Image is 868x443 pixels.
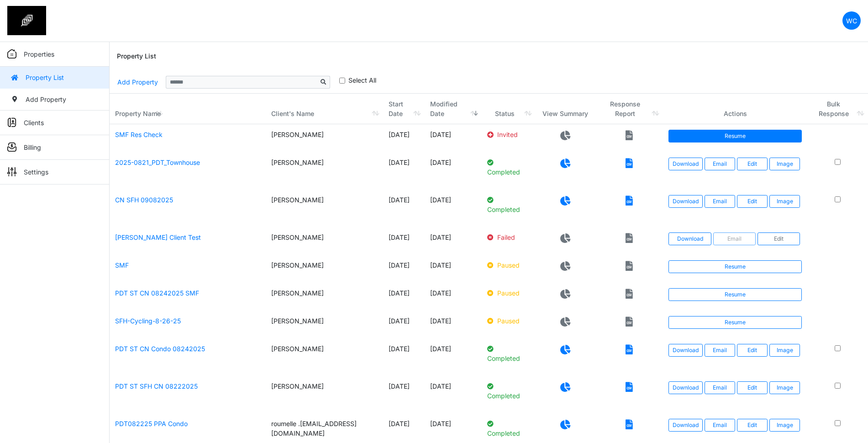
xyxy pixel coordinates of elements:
a: PDT ST CN Condo 08242025 [115,345,205,353]
td: [PERSON_NAME] [266,255,383,283]
td: [PERSON_NAME] [266,124,383,152]
a: Resume [668,316,802,329]
th: Actions [663,94,807,124]
th: Bulk Response: activate to sort column ascending [807,94,868,124]
img: sidemenu_settings.png [7,167,16,176]
a: Download [668,381,703,394]
h6: Property List [117,53,156,60]
p: Paused [487,260,530,270]
th: Modified Date: activate to sort column ascending [425,94,482,124]
td: [DATE] [425,255,482,283]
td: [PERSON_NAME] [266,376,383,413]
td: [DATE] [425,376,482,413]
img: sidemenu_billing.png [7,142,16,152]
td: [DATE] [425,152,482,190]
p: Completed [487,381,530,401]
p: Completed [487,158,530,177]
a: Edit [737,158,768,170]
img: spp logo [7,6,46,35]
td: [PERSON_NAME] [266,338,383,376]
p: Invited [487,130,530,139]
a: Edit [758,232,800,245]
a: Edit [737,419,768,432]
td: [DATE] [383,311,425,338]
button: Image [769,381,800,394]
p: Completed [487,419,530,438]
button: Email [705,419,735,432]
th: Response Report: activate to sort column ascending [595,94,663,124]
a: Add Property [117,74,158,90]
td: [DATE] [425,283,482,311]
button: Email [705,344,735,357]
th: Client's Name: activate to sort column ascending [266,94,383,124]
td: [DATE] [383,255,425,283]
a: PDT ST CN 08242025 SMF [115,289,199,297]
td: [PERSON_NAME] [266,190,383,227]
th: Property Name: activate to sort column ascending [110,94,266,124]
a: [PERSON_NAME] Client Test [115,233,201,241]
p: Billing [24,142,41,152]
button: Email [713,232,756,245]
td: [DATE] [383,227,425,255]
a: Download [668,195,703,208]
input: Sizing example input [166,76,317,89]
a: PDT082225 PPA Condo [115,420,188,427]
a: CN SFH 09082025 [115,196,173,204]
button: Image [769,158,800,170]
p: Paused [487,316,530,326]
td: [DATE] [383,283,425,311]
img: sidemenu_client.png [7,118,16,127]
p: Completed [487,344,530,363]
button: Image [769,195,800,208]
a: PDT ST SFH CN 08222025 [115,382,198,390]
td: [PERSON_NAME] [266,311,383,338]
td: [DATE] [425,311,482,338]
td: [DATE] [425,338,482,376]
td: [DATE] [425,190,482,227]
td: [DATE] [383,376,425,413]
a: Resume [668,260,802,273]
a: SMF Res Check [115,131,163,138]
a: Edit [737,381,768,394]
a: Edit [737,195,768,208]
a: Edit [737,344,768,357]
p: WC [846,16,857,26]
td: [DATE] [383,338,425,376]
a: Download [668,232,711,245]
img: sidemenu_properties.png [7,49,16,58]
th: View Summary [536,94,595,124]
button: Email [705,195,735,208]
a: Resume [668,288,802,301]
p: Paused [487,288,530,298]
button: Email [705,158,735,170]
th: Start Date: activate to sort column ascending [383,94,425,124]
td: [DATE] [383,124,425,152]
td: [PERSON_NAME] [266,283,383,311]
a: SFH-Cycling-8-26-25 [115,317,181,325]
label: Select All [348,75,376,85]
td: [DATE] [425,227,482,255]
button: Email [705,381,735,394]
td: [DATE] [425,124,482,152]
td: [DATE] [383,152,425,190]
td: [PERSON_NAME] [266,152,383,190]
p: Properties [24,49,54,59]
button: Image [769,419,800,432]
button: Image [769,344,800,357]
a: 2025-0821_PDT_Townhouse [115,158,200,166]
a: Download [668,419,703,432]
p: Completed [487,195,530,214]
th: Status: activate to sort column ascending [482,94,536,124]
a: SMF [115,261,129,269]
p: Settings [24,167,48,177]
p: Failed [487,232,530,242]
a: Download [668,344,703,357]
td: [PERSON_NAME] [266,227,383,255]
td: [DATE] [383,190,425,227]
a: WC [842,11,861,30]
a: Download [668,158,703,170]
a: Resume [668,130,802,142]
p: Clients [24,118,44,127]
